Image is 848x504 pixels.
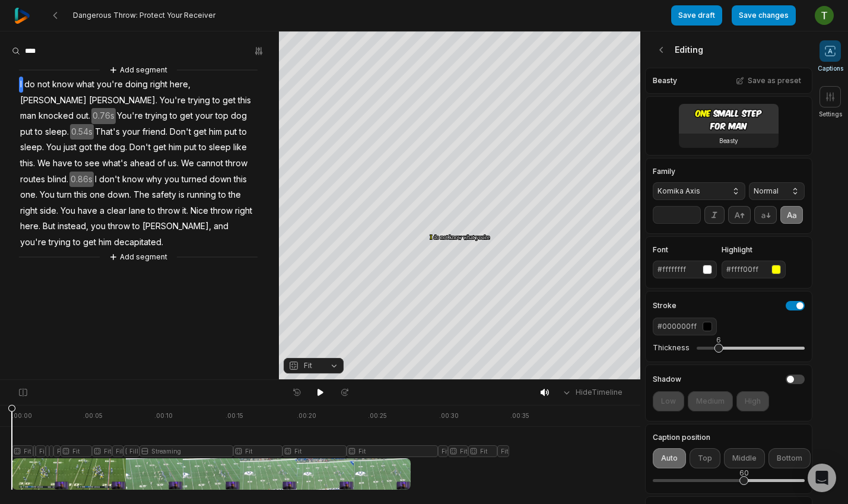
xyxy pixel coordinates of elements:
[149,77,169,93] span: right
[818,64,843,73] span: Captions
[754,186,781,196] span: Normal
[217,187,227,203] span: to
[187,93,211,109] span: trying
[62,140,78,156] span: just
[208,124,223,140] span: him
[284,358,344,373] button: Fit
[208,140,232,156] span: sleep
[726,264,767,275] div: #ffff00ff
[181,203,189,219] span: it.
[167,156,180,172] span: us.
[177,187,186,203] span: is
[818,40,843,73] button: Captions
[75,108,91,124] span: out.
[169,124,192,140] span: Don't
[72,234,82,251] span: to
[96,77,124,93] span: you're
[152,140,167,156] span: get
[144,108,169,124] span: trying
[227,187,242,203] span: the
[739,468,749,478] div: 60
[47,234,72,251] span: trying
[716,335,721,345] div: 6
[44,124,70,140] span: sleep.
[39,203,59,219] span: side.
[77,203,99,219] span: have
[808,464,836,492] div: Open Intercom Messenger
[19,187,39,203] span: one.
[141,124,169,140] span: friend.
[97,234,113,251] span: him
[98,172,121,188] span: don't
[183,140,198,156] span: put
[653,376,681,383] h4: Shadow
[180,172,208,188] span: turned
[653,168,745,175] label: Family
[128,203,147,219] span: lane
[212,218,230,234] span: and
[128,140,152,156] span: Don't
[34,124,44,140] span: to
[653,391,684,411] button: Low
[59,203,77,219] span: You
[722,246,786,253] label: Highlight
[107,251,170,264] button: Add segment
[653,182,745,200] button: Komika Axis
[819,86,842,119] button: Settings
[234,203,253,219] span: right
[690,448,720,468] button: Top
[106,187,132,203] span: down.
[19,77,23,93] span: I
[158,93,187,109] span: You're
[645,68,812,94] div: Beasty
[237,93,252,109] span: this
[45,140,62,156] span: You
[653,302,677,309] h4: Stroke
[180,156,195,172] span: We
[688,391,733,411] button: Medium
[819,110,842,119] span: Settings
[198,140,208,156] span: to
[223,124,238,140] span: put
[722,261,786,278] button: #ffff00ff
[209,203,234,219] span: throw
[121,172,145,188] span: know
[736,391,769,411] button: High
[46,172,69,188] span: blind.
[658,321,698,332] div: #000000ff
[19,140,45,156] span: sleep.
[78,140,93,156] span: got
[147,203,157,219] span: to
[724,448,765,468] button: Middle
[19,93,88,109] span: [PERSON_NAME]
[69,172,94,188] span: 0.86s
[101,156,129,172] span: what's
[186,187,217,203] span: running
[163,172,180,188] span: you
[169,108,179,124] span: to
[90,218,107,234] span: you
[719,136,738,145] h3: Beasty
[179,108,194,124] span: get
[157,203,181,219] span: throw
[145,172,163,188] span: why
[70,124,94,140] span: 0.54s
[167,140,183,156] span: him
[238,124,248,140] span: to
[36,77,51,93] span: not
[558,383,626,401] button: HideTimeline
[211,93,221,109] span: to
[768,448,811,468] button: Bottom
[19,172,46,188] span: routes
[42,218,56,234] span: But
[653,246,717,253] label: Font
[88,187,106,203] span: one
[82,234,97,251] span: get
[732,5,796,26] button: Save changes
[194,108,214,124] span: your
[94,172,98,188] span: I
[88,93,158,109] span: [PERSON_NAME].
[19,124,34,140] span: put
[230,108,248,124] span: dog
[653,343,690,353] label: Thickness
